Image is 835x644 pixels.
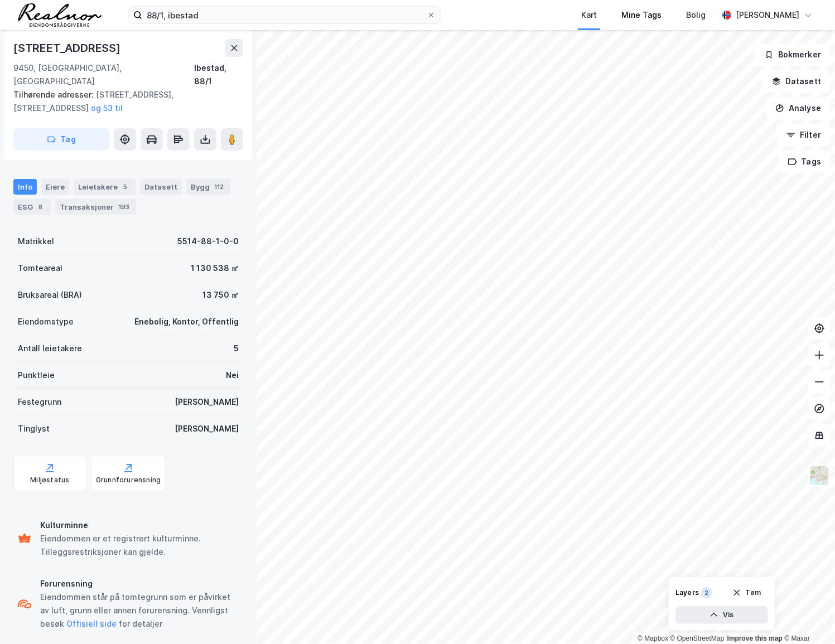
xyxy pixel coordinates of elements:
[13,179,37,195] div: Info
[638,635,668,642] a: Mapbox
[13,39,123,57] div: [STREET_ADDRESS]
[116,201,132,212] div: 193
[701,587,712,598] div: 2
[40,532,239,559] div: Eiendommen er et registrert kulturminne. Tilleggsrestriksjoner kan gjelde.
[191,262,239,275] div: 1 130 538 ㎡
[736,8,799,22] div: [PERSON_NAME]
[55,199,136,215] div: Transaksjoner
[762,70,831,93] button: Datasett
[779,151,831,173] button: Tags
[809,465,830,486] img: Z
[186,179,230,195] div: Bygg
[175,422,239,435] div: [PERSON_NAME]
[18,3,102,27] img: realnor-logo.934646d98de889bb5806.png
[18,369,55,382] div: Punktleie
[13,61,194,88] div: 9450, [GEOGRAPHIC_DATA], [GEOGRAPHIC_DATA]
[30,476,69,485] div: Miljøstatus
[142,7,427,23] input: Søk på adresse, matrikkel, gårdeiere, leietakere eller personer
[234,342,239,355] div: 5
[40,519,239,532] div: Kulturminne
[175,395,239,409] div: [PERSON_NAME]
[134,315,239,328] div: Enebolig, Kontor, Offentlig
[621,8,662,22] div: Mine Tags
[202,288,239,302] div: 13 750 ㎡
[18,262,62,275] div: Tomteareal
[675,606,768,624] button: Vis
[35,201,46,212] div: 8
[18,288,82,302] div: Bruksareal (BRA)
[13,128,109,151] button: Tag
[727,635,783,642] a: Improve this map
[226,369,239,382] div: Nei
[74,179,136,195] div: Leietakere
[779,590,835,644] div: Kontrollprogram for chat
[18,235,54,248] div: Matrikkel
[18,342,82,355] div: Antall leietakere
[779,590,835,644] iframe: Chat Widget
[18,422,50,435] div: Tinglyst
[13,88,234,115] div: [STREET_ADDRESS], [STREET_ADDRESS]
[40,590,239,631] div: Eiendommen står på tomtegrunn som er påvirket av luft, grunn eller annen forurensning. Vennligst ...
[686,8,706,22] div: Bolig
[777,124,831,146] button: Filter
[766,97,831,119] button: Analyse
[755,43,831,66] button: Bokmerker
[212,181,226,192] div: 112
[140,179,182,195] div: Datasett
[675,588,699,597] div: Layers
[581,8,597,22] div: Kart
[13,90,96,99] span: Tilhørende adresser:
[177,235,239,248] div: 5514-88-1-0-0
[96,476,161,485] div: Grunnforurensning
[670,635,725,642] a: OpenStreetMap
[18,395,61,409] div: Festegrunn
[725,584,768,602] button: Tøm
[194,61,243,88] div: Ibestad, 88/1
[13,199,51,215] div: ESG
[120,181,131,192] div: 5
[18,315,74,328] div: Eiendomstype
[41,179,69,195] div: Eiere
[40,577,239,590] div: Forurensning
